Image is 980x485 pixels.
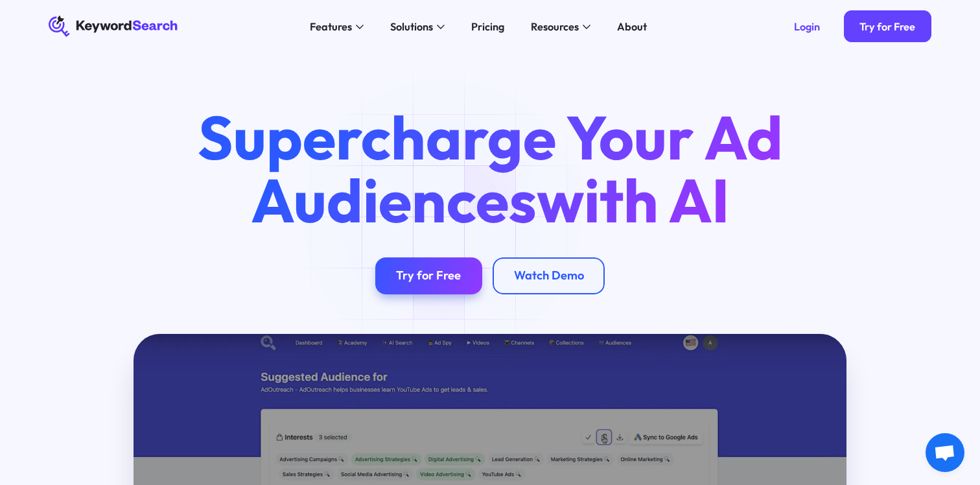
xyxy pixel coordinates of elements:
[537,161,729,238] span: with AI
[531,19,579,34] div: Resources
[471,19,504,34] div: Pricing
[310,19,352,34] div: Features
[617,19,647,34] div: About
[396,268,461,283] div: Try for Free
[778,10,836,42] a: Login
[926,433,964,472] div: Open chat
[609,16,655,37] a: About
[794,20,820,33] div: Login
[173,106,807,231] h1: Supercharge Your Ad Audiences
[844,10,931,42] a: Try for Free
[375,257,482,294] a: Try for Free
[463,16,512,37] a: Pricing
[514,268,584,283] div: Watch Demo
[390,19,433,34] div: Solutions
[859,20,915,33] div: Try for Free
